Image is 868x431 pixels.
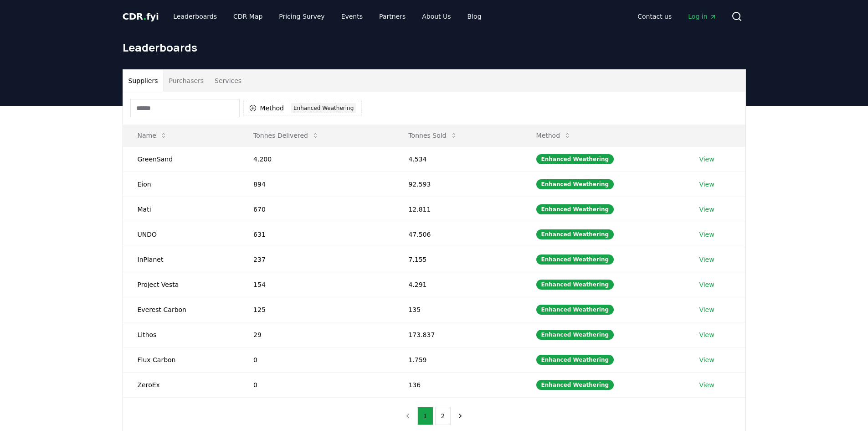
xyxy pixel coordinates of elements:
[239,171,394,197] td: 894
[529,126,579,145] button: Method
[536,254,614,265] div: Enhanced Weathering
[415,8,458,25] a: About Us
[394,372,521,397] td: 136
[166,8,224,25] a: Leaderboards
[699,280,714,289] a: View
[394,272,521,297] td: 4.291
[401,126,464,145] button: Tonnes Sold
[123,347,239,372] td: Flux Carbon
[452,407,468,425] button: next page
[699,155,714,164] a: View
[630,8,679,25] a: Contact us
[143,11,146,22] span: .
[394,222,521,247] td: 47.506
[239,322,394,347] td: 29
[226,8,270,25] a: CDR Map
[209,70,247,92] button: Services
[630,8,724,25] nav: Main
[123,70,164,92] button: Suppliers
[123,40,746,55] h1: Leaderboards
[699,305,714,314] a: View
[681,8,724,25] a: Log in
[536,280,614,290] div: Enhanced Weathering
[699,230,714,239] a: View
[372,8,413,25] a: Partners
[394,247,521,272] td: 7.155
[536,355,614,365] div: Enhanced Weathering
[166,8,488,25] nav: Main
[130,126,175,145] button: Name
[394,197,521,222] td: 12.811
[123,146,239,171] td: GreenSand
[536,330,614,340] div: Enhanced Weathering
[239,222,394,247] td: 631
[123,272,239,297] td: Project Vesta
[239,146,394,171] td: 4.200
[394,347,521,372] td: 1.759
[239,372,394,397] td: 0
[239,272,394,297] td: 154
[163,70,209,92] button: Purchasers
[123,247,239,272] td: InPlanet
[417,407,433,425] button: 1
[246,126,326,145] button: Tonnes Delivered
[536,229,614,239] div: Enhanced Weathering
[123,372,239,397] td: ZeroEx
[699,205,714,214] a: View
[394,146,521,171] td: 4.534
[536,204,614,214] div: Enhanced Weathering
[123,11,159,22] span: CDR fyi
[394,322,521,347] td: 173.837
[272,8,332,25] a: Pricing Survey
[699,380,714,389] a: View
[394,171,521,197] td: 92.593
[536,305,614,315] div: Enhanced Weathering
[243,101,362,115] button: MethodEnhanced Weathering
[699,255,714,264] a: View
[536,179,614,189] div: Enhanced Weathering
[123,322,239,347] td: Lithos
[688,12,716,21] span: Log in
[699,180,714,189] a: View
[123,197,239,222] td: Mati
[460,8,489,25] a: Blog
[123,10,159,23] a: CDR.fyi
[536,380,614,390] div: Enhanced Weathering
[291,103,356,113] div: Enhanced Weathering
[123,222,239,247] td: UNDO
[394,297,521,322] td: 135
[699,355,714,364] a: View
[239,347,394,372] td: 0
[239,197,394,222] td: 670
[123,297,239,322] td: Everest Carbon
[123,171,239,197] td: Eion
[435,407,451,425] button: 2
[239,247,394,272] td: 237
[334,8,370,25] a: Events
[699,330,714,339] a: View
[536,154,614,164] div: Enhanced Weathering
[239,297,394,322] td: 125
